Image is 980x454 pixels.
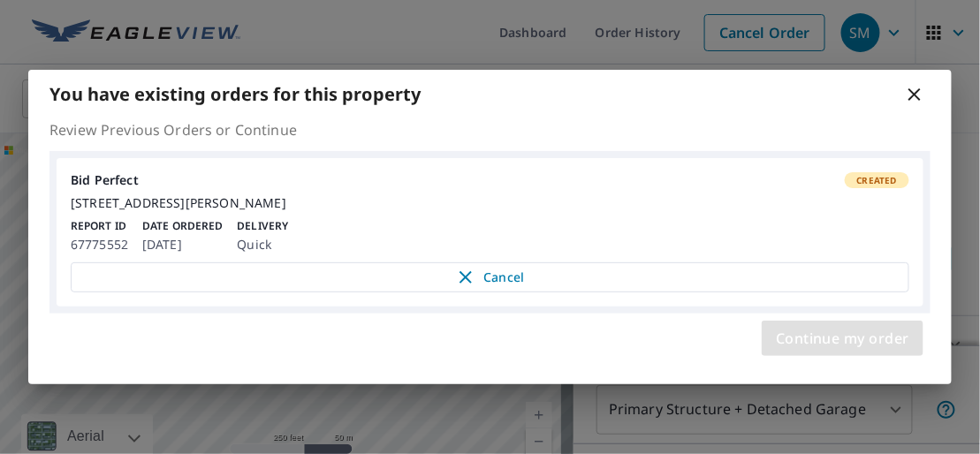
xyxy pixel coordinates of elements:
button: Continue my order [762,321,923,356]
b: You have existing orders for this property [49,82,421,106]
div: [STREET_ADDRESS][PERSON_NAME] [71,195,909,211]
span: Cancel [89,267,891,288]
p: [DATE] [142,234,223,255]
p: Review Previous Orders or Continue [49,119,931,140]
p: Quick [237,234,288,255]
p: 67775552 [71,234,128,255]
span: Continue my order [776,326,909,351]
p: Delivery [237,218,288,234]
a: Bid PerfectCreated[STREET_ADDRESS][PERSON_NAME]Report ID67775552Date Ordered[DATE]DeliveryQuickCa... [57,158,923,306]
div: Bid Perfect [71,172,909,188]
span: Created [847,174,908,186]
p: Report ID [71,218,128,234]
p: Date Ordered [142,218,223,234]
button: Cancel [71,262,909,292]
